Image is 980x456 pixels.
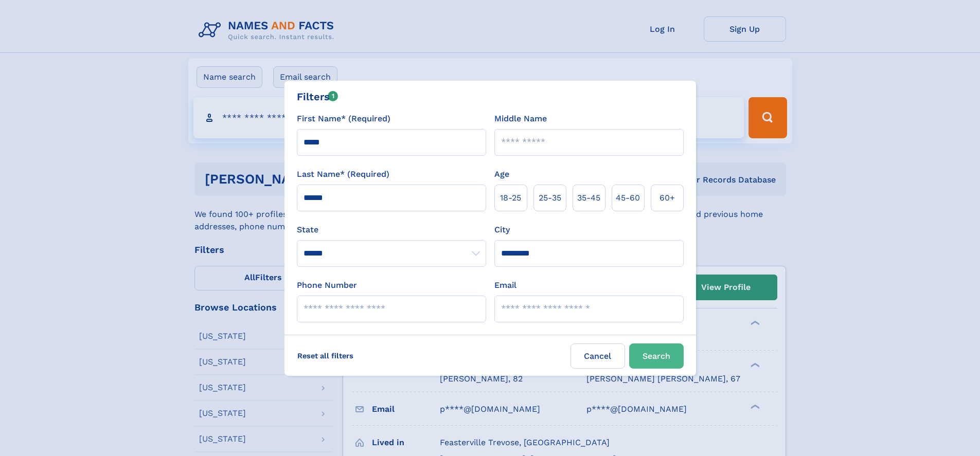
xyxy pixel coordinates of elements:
[494,224,510,236] label: City
[629,343,684,369] button: Search
[291,343,360,368] label: Reset all filters
[494,113,547,125] label: Middle Name
[494,279,516,291] label: Email
[297,89,338,104] div: Filters
[500,192,521,204] span: 18‑25
[616,192,640,204] span: 45‑60
[297,279,357,291] label: Phone Number
[297,113,390,125] label: First Name* (Required)
[297,224,486,236] label: State
[539,192,561,204] span: 25‑35
[571,343,625,369] label: Cancel
[494,168,509,180] label: Age
[297,168,389,180] label: Last Name* (Required)
[577,192,600,204] span: 35‑45
[660,192,675,204] span: 60+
